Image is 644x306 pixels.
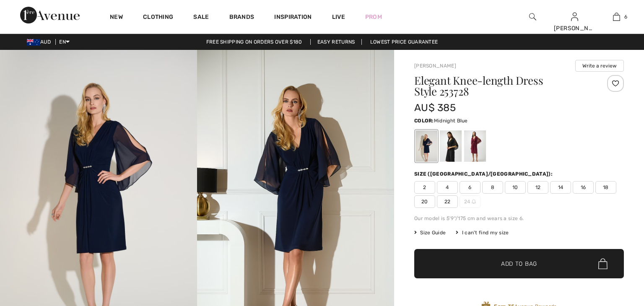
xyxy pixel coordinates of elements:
a: New [110,13,123,22]
span: 20 [414,195,435,208]
img: search the website [529,12,536,22]
a: 6 [596,12,637,22]
a: Clothing [143,13,173,22]
div: I can't find my size [456,229,509,236]
img: My Bag [613,12,620,22]
span: 12 [527,181,548,194]
a: Brands [229,13,254,22]
span: 18 [595,181,616,194]
span: Color: [414,118,434,124]
button: Add to Bag [414,249,624,278]
span: 2 [414,181,435,194]
span: Inspiration [274,13,312,22]
a: Sign In [571,13,578,21]
span: 6 [624,13,627,21]
h1: Elegant Knee-length Dress Style 253728 [414,75,589,97]
span: AU$ 385 [414,102,456,114]
a: Lowest Price Guarantee [364,39,445,45]
span: Size Guide [414,229,446,236]
a: Easy Returns [310,39,362,45]
a: Prom [365,13,382,21]
span: Add to Bag [501,259,537,268]
div: Size ([GEOGRAPHIC_DATA]/[GEOGRAPHIC_DATA]): [414,170,554,178]
a: Sale [193,13,209,22]
span: 8 [482,181,503,194]
span: EN [59,39,70,45]
span: Midnight Blue [434,118,468,124]
div: [PERSON_NAME] [554,24,595,33]
div: Black [440,130,462,162]
a: Live [332,13,345,21]
span: 22 [437,195,458,208]
img: Australian Dollar [27,39,40,46]
img: Bag.svg [598,258,608,269]
span: 6 [460,181,480,194]
span: 14 [550,181,571,194]
a: Free shipping on orders over $180 [200,39,309,45]
span: 24 [460,195,480,208]
div: Merlot [464,130,486,162]
img: My Info [571,12,578,22]
span: 4 [437,181,458,194]
a: [PERSON_NAME] [414,63,456,69]
span: 10 [505,181,526,194]
img: ring-m.svg [472,200,476,204]
img: 1ère Avenue [20,7,80,23]
div: Midnight Blue [415,130,437,162]
span: AUD [27,39,54,45]
button: Write a review [575,60,624,72]
span: 16 [573,181,594,194]
div: Our model is 5'9"/175 cm and wears a size 6. [414,215,624,222]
